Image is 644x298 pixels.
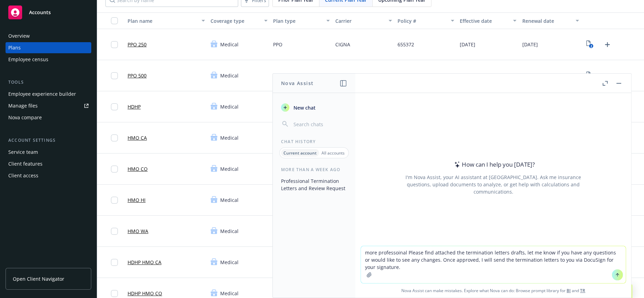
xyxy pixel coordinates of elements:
[522,72,538,79] span: [DATE]
[128,227,148,235] a: HMO WA
[220,72,239,79] span: Medical
[321,150,345,156] p: All accounts
[6,100,91,111] a: Manage files
[111,259,118,266] input: Toggle Row Selected
[292,104,316,111] span: New chat
[128,41,147,48] a: PPO 250
[6,158,91,169] a: Client features
[270,12,333,29] button: Plan type
[220,41,239,48] span: Medical
[519,12,581,29] button: Renewal date
[220,103,239,110] span: Medical
[522,41,538,48] span: [DATE]
[111,72,118,79] input: Toggle Row Selected
[6,79,91,86] div: Tools
[220,196,239,204] span: Medical
[6,54,91,65] a: Employee census
[358,283,628,298] span: Nova Assist can make mistakes. Explore what Nova can do: Browse prompt library for and
[6,3,91,22] a: Accounts
[273,17,322,25] div: Plan type
[8,147,38,158] div: Service team
[128,290,162,297] a: HDHP HMO CO
[6,42,91,53] a: Plans
[111,17,118,24] input: Select all
[8,158,43,169] div: Client features
[8,100,38,111] div: Manage files
[460,17,509,25] div: Effective date
[6,147,91,158] a: Service team
[208,12,270,29] button: Coverage type
[457,12,519,29] button: Effective date
[220,259,239,266] span: Medical
[8,30,30,41] div: Overview
[580,288,585,294] a: TR
[128,259,161,266] a: HDHP HMO CA
[8,112,42,123] div: Nova compare
[29,10,51,15] span: Accounts
[6,170,91,181] a: Client access
[602,70,613,81] a: Upload Plan Documents
[8,54,48,65] div: Employee census
[111,41,118,48] input: Toggle Row Selected
[128,134,147,141] a: HMO CA
[522,17,571,25] div: Renewal date
[398,72,414,79] span: 655372
[220,165,239,173] span: Medical
[111,166,118,173] input: Toggle Row Selected
[128,72,147,79] a: PPO 500
[396,174,590,195] div: I'm Nova Assist, your AI assistant at [GEOGRAPHIC_DATA]. Ask me insurance questions, upload docum...
[585,39,596,50] a: View Plan Documents
[567,288,571,294] a: BI
[8,89,76,100] div: Employee experience builder
[335,41,350,48] span: CIGNA
[128,17,197,25] div: Plan name
[6,30,91,41] a: Overview
[8,42,21,53] div: Plans
[398,17,447,25] div: Policy #
[398,41,414,48] span: 655372
[333,12,395,29] button: Carrier
[220,290,239,297] span: Medical
[273,41,282,48] span: PPO
[8,170,38,181] div: Client access
[361,246,626,283] textarea: more professoinal Please find attached the termination letters drafts, let me know if you have an...
[128,103,141,110] a: HDHP
[13,275,64,282] span: Open Client Navigator
[6,137,91,144] div: Account settings
[111,134,118,141] input: Toggle Row Selected
[220,134,239,141] span: Medical
[111,290,118,297] input: Toggle Row Selected
[128,196,146,204] a: HMO HI
[460,41,475,48] span: [DATE]
[220,227,239,235] span: Medical
[211,17,260,25] div: Coverage type
[395,12,457,29] button: Policy #
[273,72,282,79] span: PPO
[585,70,596,81] a: View Plan Documents
[111,197,118,204] input: Toggle Row Selected
[590,44,592,48] text: 2
[111,228,118,235] input: Toggle Row Selected
[125,12,208,29] button: Plan name
[283,150,317,156] p: Current account
[452,160,535,169] div: How can I help you [DATE]?
[460,72,475,79] span: [DATE]
[273,139,355,145] div: Chat History
[602,39,613,50] a: Upload Plan Documents
[335,17,384,25] div: Carrier
[111,103,118,110] input: Toggle Row Selected
[128,165,148,173] a: HMO CO
[281,80,314,87] h1: Nova Assist
[6,112,91,123] a: Nova compare
[292,119,347,129] input: Search chats
[335,72,350,79] span: CIGNA
[6,89,91,100] a: Employee experience builder
[278,175,350,194] button: Professional Termination Letters and Review Request
[273,167,355,173] div: More than a week ago
[278,101,350,114] button: New chat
